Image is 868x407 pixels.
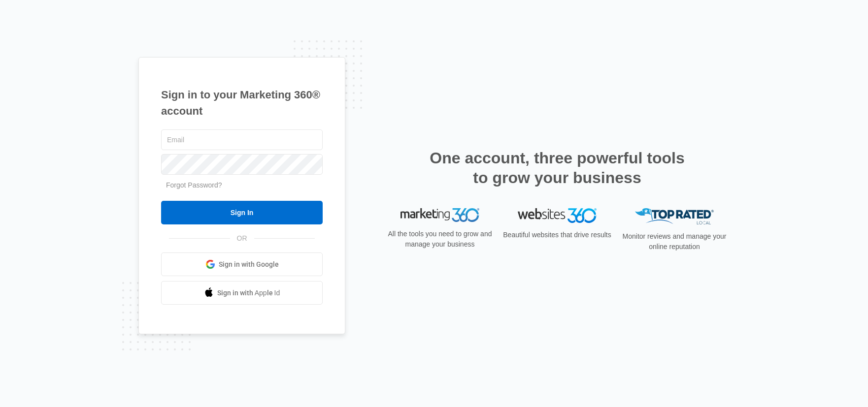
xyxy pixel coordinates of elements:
h2: One account, three powerful tools to grow your business [427,148,688,188]
input: Email [161,129,323,150]
p: Monitor reviews and manage your online reputation [619,231,730,252]
img: Marketing 360 [401,208,479,222]
a: Sign in with Apple Id [161,281,323,305]
p: All the tools you need to grow and manage your business [385,229,495,250]
a: Forgot Password? [166,181,222,189]
input: Sign In [161,201,323,224]
a: Sign in with Google [161,252,323,276]
img: Top Rated Local [635,208,714,224]
h1: Sign in to your Marketing 360® account [161,87,323,119]
p: Beautiful websites that drive results [502,230,612,240]
img: Websites 360 [518,208,597,222]
span: Sign in with Google [219,259,279,270]
span: OR [230,233,254,244]
span: Sign in with Apple Id [217,288,280,298]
